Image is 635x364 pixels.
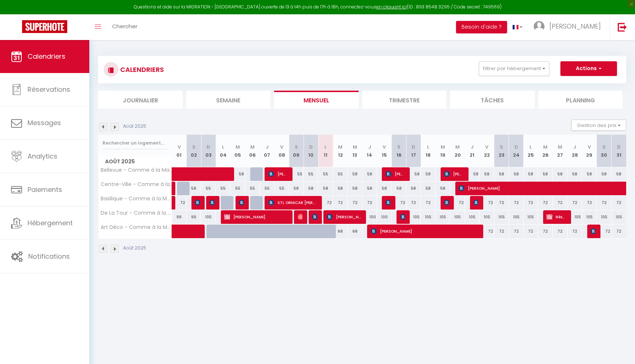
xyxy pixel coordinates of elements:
[383,143,386,150] abbr: V
[465,135,480,167] th: 21
[348,182,362,195] div: 58
[456,21,507,33] button: Besoin d'aide ?
[216,182,230,195] div: 55
[392,182,406,195] div: 58
[397,143,401,150] abbr: S
[371,224,478,238] span: [PERSON_NAME]
[172,196,187,210] div: 72
[275,135,289,167] th: 08
[22,20,67,33] img: Super Booking
[604,333,635,364] iframe: LiveChat chat widget
[348,167,362,181] div: 58
[304,182,318,195] div: 58
[485,143,488,150] abbr: V
[172,135,187,167] th: 01
[239,196,244,210] span: [PERSON_NAME]
[28,52,65,61] span: Calendriers
[333,225,348,238] div: 68
[28,185,62,194] span: Paiements
[611,135,626,167] th: 31
[509,135,524,167] th: 24
[230,135,245,167] th: 05
[274,91,359,109] li: Mensuel
[567,210,582,224] div: 105
[444,167,463,181] span: [PERSON_NAME]
[392,196,406,210] div: 72
[103,136,168,150] input: Rechercher un logement...
[123,245,146,252] p: Août 2025
[597,196,611,210] div: 72
[421,210,435,224] div: 105
[98,91,183,109] li: Journalier
[377,135,392,167] th: 15
[494,210,509,224] div: 105
[494,135,509,167] th: 23
[245,182,260,195] div: 55
[406,182,421,195] div: 58
[353,143,357,150] abbr: M
[597,225,611,238] div: 72
[538,196,553,210] div: 72
[509,210,524,224] div: 105
[602,143,606,150] abbr: S
[112,22,137,30] span: Chercher
[222,143,224,150] abbr: L
[406,210,421,224] div: 105
[201,182,216,195] div: 55
[494,196,509,210] div: 72
[427,143,429,150] abbr: L
[549,22,601,31] span: [PERSON_NAME]
[465,167,480,181] div: 58
[514,143,518,150] abbr: D
[216,135,230,167] th: 04
[333,196,348,210] div: 72
[377,182,392,195] div: 58
[494,225,509,238] div: 72
[435,182,450,195] div: 58
[480,225,494,238] div: 72
[573,143,576,150] abbr: J
[289,167,304,181] div: 55
[280,143,283,150] abbr: V
[538,225,553,238] div: 72
[421,182,435,195] div: 58
[524,135,538,167] th: 25
[611,210,626,224] div: 105
[304,135,318,167] th: 10
[582,167,597,181] div: 58
[28,85,70,94] span: Réservations
[318,167,333,181] div: 55
[465,210,480,224] div: 105
[553,225,567,238] div: 72
[567,135,582,167] th: 28
[224,210,288,224] span: [PERSON_NAME]
[100,210,173,216] span: De La Tour - Comme à la Maison
[567,196,582,210] div: 72
[567,225,582,238] div: 72
[186,182,201,195] div: 58
[582,135,597,167] th: 29
[421,135,435,167] th: 18
[421,167,435,181] div: 58
[611,167,626,181] div: 58
[528,14,610,40] a: ... [PERSON_NAME]
[327,210,361,224] span: [PERSON_NAME]
[236,143,240,150] abbr: M
[318,196,333,210] div: 72
[348,135,362,167] th: 13
[186,210,201,224] div: 99
[553,196,567,210] div: 72
[209,196,214,210] span: [PERSON_NAME]
[480,135,494,167] th: 22
[289,135,304,167] th: 09
[538,135,553,167] th: 26
[421,196,435,210] div: 72
[471,143,474,150] abbr: J
[450,135,465,167] th: 20
[480,167,494,181] div: 58
[558,143,562,150] abbr: M
[28,152,57,161] span: Analytics
[560,61,617,76] button: Actions
[304,167,318,181] div: 55
[186,91,271,109] li: Semaine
